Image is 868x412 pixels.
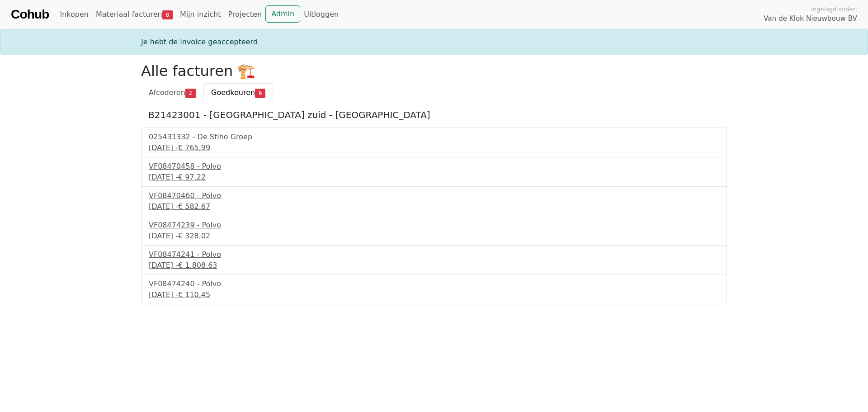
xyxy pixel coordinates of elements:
div: [DATE] - [149,231,719,242]
span: € 582,67 [178,202,210,211]
a: VF08474240 - Polvo[DATE] -€ 110,45 [149,279,719,300]
span: 6 [255,89,265,98]
div: VF08474241 - Polvo [149,249,719,260]
a: Materiaal facturen8 [92,5,176,24]
span: Afcoderen [149,88,185,97]
a: Cohub [11,4,49,25]
span: Goedkeuren [211,88,255,97]
span: € 97,22 [178,173,206,181]
div: [DATE] - [149,260,719,271]
span: € 328,02 [178,232,210,240]
div: VF08474240 - Polvo [149,279,719,289]
a: Goedkeuren6 [203,83,273,102]
div: Je hebt de invoice geaccepteerd [136,37,732,47]
a: Inkopen [56,5,92,24]
span: 2 [185,89,196,98]
span: 8 [162,10,173,19]
div: [DATE] - [149,142,719,153]
span: € 1.808,63 [178,261,217,270]
span: Van de Klok Nieuwbouw BV [764,14,857,24]
span: Ingelogd onder: [811,5,857,14]
span: € 110,45 [178,290,210,299]
a: Projecten [224,5,265,24]
a: Afcoderen2 [141,83,203,102]
a: 025431332 - De Stiho Groep[DATE] -€ 765,99 [149,132,719,153]
div: VF08474239 - Polvo [149,220,719,231]
div: VF08470460 - Polvo [149,190,719,201]
div: [DATE] - [149,172,719,183]
div: [DATE] - [149,289,719,300]
div: VF08470458 - Polvo [149,161,719,172]
a: VF08474239 - Polvo[DATE] -€ 328,02 [149,220,719,242]
a: VF08474241 - Polvo[DATE] -€ 1.808,63 [149,249,719,271]
h2: Alle facturen 🏗️ [141,62,727,80]
span: € 765,99 [178,143,210,152]
a: Mijn inzicht [176,5,225,24]
a: Admin [265,5,300,23]
a: VF08470458 - Polvo[DATE] -€ 97,22 [149,161,719,183]
div: 025431332 - De Stiho Groep [149,132,719,142]
a: VF08470460 - Polvo[DATE] -€ 582,67 [149,190,719,212]
div: [DATE] - [149,201,719,212]
a: Uitloggen [300,5,342,24]
h5: B21423001 - [GEOGRAPHIC_DATA] zuid - [GEOGRAPHIC_DATA] [148,109,720,120]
